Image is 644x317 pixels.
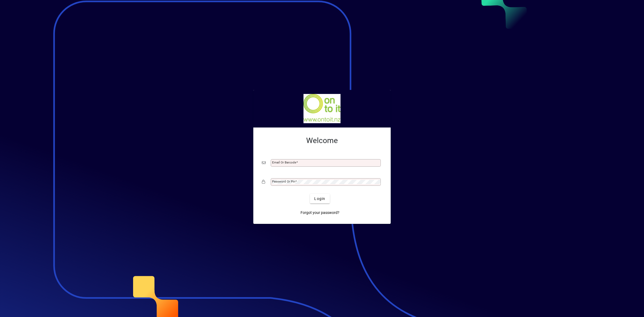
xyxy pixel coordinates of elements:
[262,136,382,145] h2: Welcome
[272,180,295,183] mat-label: Password or Pin
[314,196,325,202] span: Login
[310,194,330,203] button: Login
[298,208,342,217] a: Forgot your password?
[272,161,296,164] mat-label: Email or Barcode
[301,210,339,216] span: Forgot your password?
